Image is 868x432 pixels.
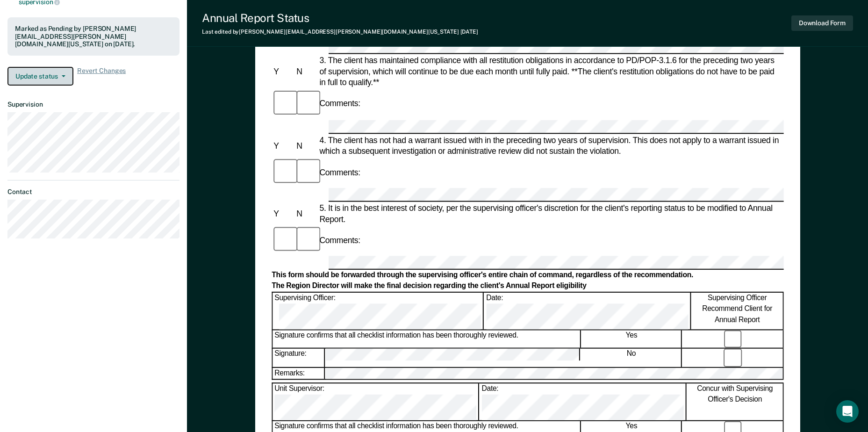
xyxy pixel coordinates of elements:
[273,330,581,348] div: Signature confirms that all checklist information has been thoroughly reviewed.
[317,167,362,178] div: Comments:
[202,11,478,25] div: Annual Report Status
[273,293,483,329] div: Supervising Officer:
[273,349,324,367] div: Signature:
[272,209,294,220] div: Y
[581,349,682,367] div: No
[272,66,294,78] div: Y
[273,384,479,420] div: Unit Supervisor:
[460,29,478,35] span: [DATE]
[691,293,783,329] div: Supervising Officer Recommend Client for Annual Report
[317,235,362,246] div: Comments:
[294,66,317,78] div: N
[317,135,783,157] div: 4. The client has not had a warrant issued with in the preceding two years of supervision. This d...
[272,281,783,291] div: The Region Director will make the final decision regarding the client's Annual Report eligibility
[484,293,690,329] div: Date:
[480,384,686,420] div: Date:
[581,330,682,348] div: Yes
[15,25,172,48] div: Marked as Pending by [PERSON_NAME][EMAIL_ADDRESS][PERSON_NAME][DOMAIN_NAME][US_STATE] on [DATE].
[294,140,317,151] div: N
[7,188,179,196] dt: Contact
[272,140,294,151] div: Y
[836,400,859,423] div: Open Intercom Messenger
[272,271,783,281] div: This form should be forwarded through the supervising officer's entire chain of command, regardle...
[202,29,478,35] div: Last edited by [PERSON_NAME][EMAIL_ADDRESS][PERSON_NAME][DOMAIN_NAME][US_STATE]
[687,384,783,420] div: Concur with Supervising Officer's Decision
[317,55,783,88] div: 3. The client has maintained compliance with all restitution obligations in accordance to PD/POP-...
[317,203,783,225] div: 5. It is in the best interest of society, per the supervising officer's discretion for the client...
[317,99,362,110] div: Comments:
[77,67,126,86] span: Revert Changes
[294,209,317,220] div: N
[273,368,325,379] div: Remarks:
[7,67,73,86] button: Update status
[791,15,853,31] button: Download Form
[7,101,179,108] dt: Supervision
